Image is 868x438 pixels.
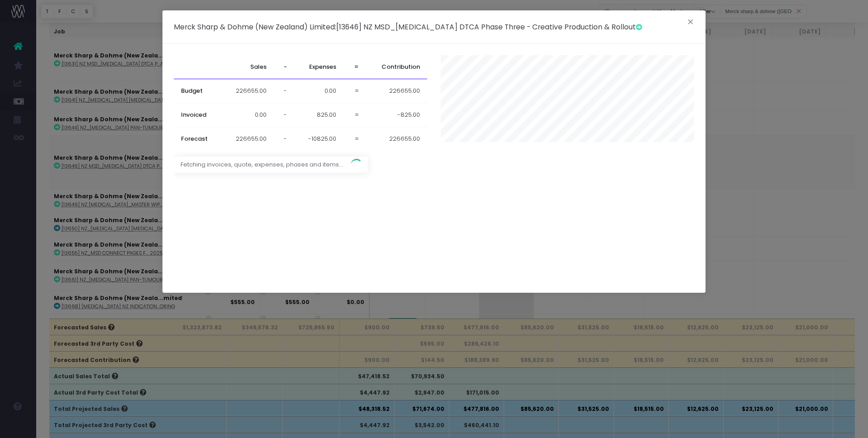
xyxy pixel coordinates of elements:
[366,55,427,79] th: Contribution
[221,103,274,127] td: 0.00
[343,103,366,127] td: =
[174,22,335,32] span: Merck Sharp & Dohme (New Zealand) Limited
[174,103,221,127] th: Invoiced
[174,157,350,173] span: Fetching invoices, quote, expenses, phases and items...
[221,79,274,103] td: 226655.00
[174,127,221,151] th: Forecast
[294,127,343,151] td: -10825.00
[294,103,343,127] td: 825.00
[366,79,427,103] td: 226655.00
[294,55,343,79] th: Expenses
[366,127,427,151] td: 226655.00
[274,79,294,103] td: -
[221,127,274,151] td: 226655.00
[274,103,294,127] td: -
[366,103,427,127] td: -825.00
[343,79,366,103] td: =
[274,55,294,79] th: -
[343,55,366,79] th: =
[343,127,366,151] td: =
[274,127,294,151] td: -
[221,55,274,79] th: Sales
[174,79,221,103] th: Budget
[294,79,343,103] td: 0.00
[681,16,700,30] button: Close
[174,22,642,32] h5: :
[336,22,642,32] span: [13646] NZ MSD_[MEDICAL_DATA] DTCA Phase Three - Creative Production & Rollout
